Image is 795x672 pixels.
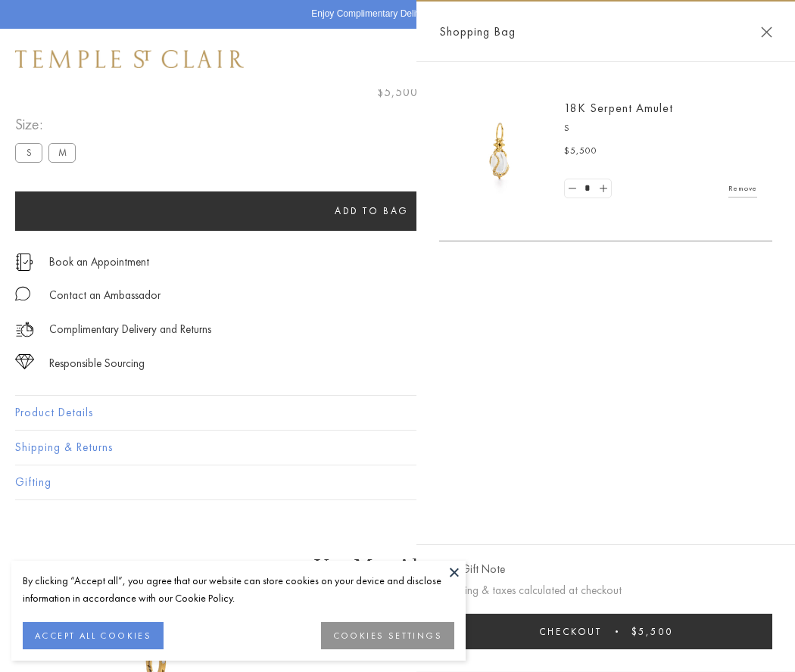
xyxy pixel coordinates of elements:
span: Shopping Bag [439,22,516,42]
a: 18K Serpent Amulet [564,100,673,116]
p: S [564,121,757,136]
p: Enjoy Complimentary Delivery & Returns [311,7,475,22]
button: Shipping & Returns [15,431,780,465]
a: Remove [728,180,757,197]
p: Complimentary Delivery and Returns [49,320,211,339]
span: Add to bag [335,204,409,217]
button: COOKIES SETTINGS [321,622,454,649]
div: By clicking “Accept all”, you agree that our website can store cookies on your device and disclos... [23,572,454,607]
span: Checkout [539,625,602,638]
label: S [15,143,42,162]
a: Set quantity to 0 [565,179,580,198]
button: Checkout $5,500 [439,614,772,649]
span: Size: [15,112,82,137]
a: Set quantity to 2 [595,179,610,198]
div: Responsible Sourcing [49,354,145,373]
img: Temple St. Clair [15,50,244,68]
p: Shipping & taxes calculated at checkout [439,581,772,600]
img: icon_sourcing.svg [15,354,34,369]
button: Add Gift Note [439,560,505,579]
h3: You May Also Like [38,554,757,578]
button: Add to bag [15,191,728,231]
img: icon_delivery.svg [15,320,34,339]
label: M [48,143,76,162]
img: icon_appointment.svg [15,254,33,271]
img: P51836-E11SERPPV [454,106,545,197]
button: Gifting [15,465,780,499]
button: ACCEPT ALL COOKIES [23,622,164,649]
span: $5,500 [377,82,418,102]
button: Product Details [15,396,780,430]
img: MessageIcon-01_2.svg [15,286,30,301]
div: Contact an Ambassador [49,286,161,305]
a: Book an Appointment [49,254,149,270]
span: $5,500 [564,144,597,159]
span: $5,500 [631,625,673,638]
button: Close Shopping Bag [761,26,772,38]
